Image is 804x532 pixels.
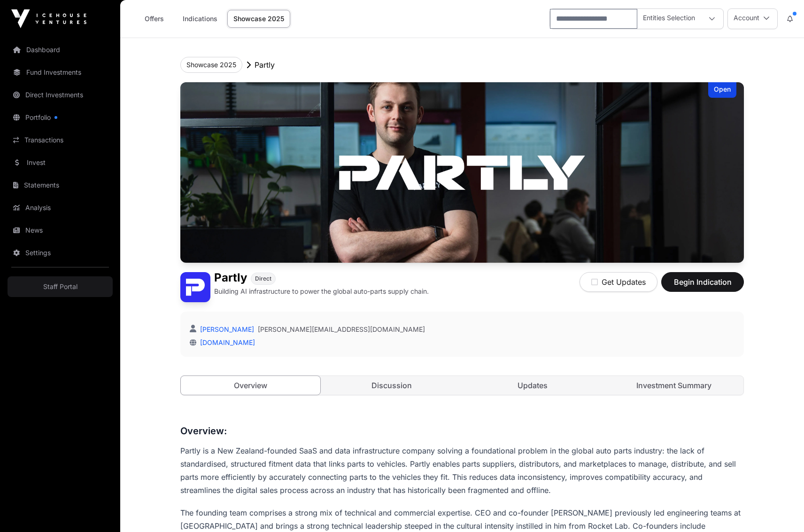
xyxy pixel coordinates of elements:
a: Statements [8,175,113,196]
a: Portfolio [8,107,113,128]
a: Invest [8,152,113,173]
a: Settings [8,243,113,263]
p: Partly is a New Zealand-founded SaaS and data infrastructure company solving a foundational probl... [180,444,744,497]
a: Direct Investments [8,85,113,105]
a: [PERSON_NAME][EMAIL_ADDRESS][DOMAIN_NAME] [258,325,425,334]
button: Account [727,8,778,29]
div: Entities Selection [637,9,701,29]
div: Open [708,82,736,98]
a: News [8,220,113,241]
span: Begin Indication [673,276,732,288]
a: Investment Summary [604,376,744,395]
img: Partly [180,82,744,263]
a: Indications [177,10,224,28]
a: Transactions [8,130,113,150]
span: Direct [255,275,271,282]
a: [DOMAIN_NAME] [196,338,255,346]
a: Updates [463,376,603,395]
button: Showcase 2025 [180,57,242,73]
a: Fund Investments [8,62,113,83]
a: Begin Indication [661,282,744,291]
a: Analysis [8,197,113,218]
a: Offers [135,10,173,28]
img: Icehouse Ventures Logo [11,9,86,28]
button: Begin Indication [661,272,744,292]
p: Partly [255,59,275,70]
a: [PERSON_NAME] [198,325,254,333]
button: Get Updates [580,272,657,292]
img: Partly [180,272,210,302]
a: Showcase 2025 [227,10,290,28]
h3: Overview: [180,423,744,438]
a: Overview [180,376,321,395]
a: Discussion [322,376,462,395]
a: Staff Portal [8,276,113,297]
h1: Partly [214,272,247,285]
nav: Tabs [181,376,743,395]
p: Building AI infrastructure to power the global auto-parts supply chain. [214,287,429,296]
a: Dashboard [8,39,113,60]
